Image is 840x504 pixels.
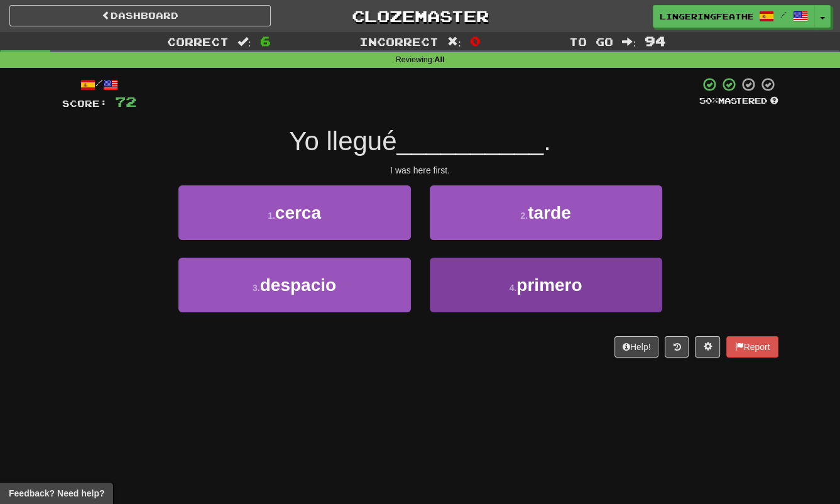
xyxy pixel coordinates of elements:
span: Incorrect [359,35,439,48]
span: despacio [260,275,336,295]
span: : [447,36,461,47]
span: . [543,126,551,156]
button: Report [726,336,778,358]
span: 94 [645,33,666,48]
span: 50 % [699,96,718,106]
span: __________ [397,126,544,156]
small: 4 . [510,283,517,293]
button: Round history (alt+y) [665,336,689,358]
button: 2.tarde [430,185,662,240]
span: To go [569,35,613,48]
span: Score: [62,98,107,109]
button: Help! [614,336,659,358]
button: 3.despacio [178,258,411,312]
span: : [622,36,636,47]
span: 72 [115,94,136,109]
button: 4.primero [430,258,662,312]
span: 0 [470,33,481,48]
small: 3 . [253,283,260,293]
span: Correct [167,35,229,48]
span: / [780,10,787,19]
div: Mastered [699,96,778,107]
button: 1.cerca [178,185,411,240]
a: LingeringFeather5778 / [653,5,815,28]
a: Clozemaster [290,5,551,27]
a: Dashboard [9,5,271,26]
div: I was here first. [62,164,778,177]
span: primero [516,275,582,295]
span: LingeringFeather5778 [660,11,753,22]
span: tarde [528,203,570,222]
span: 6 [260,33,271,48]
small: 2 . [520,211,528,221]
span: Open feedback widget [9,487,104,500]
strong: All [434,55,444,64]
span: : [237,36,251,47]
span: Yo llegué [289,126,396,156]
span: cerca [275,203,321,222]
div: / [62,77,136,92]
small: 1 . [268,211,275,221]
